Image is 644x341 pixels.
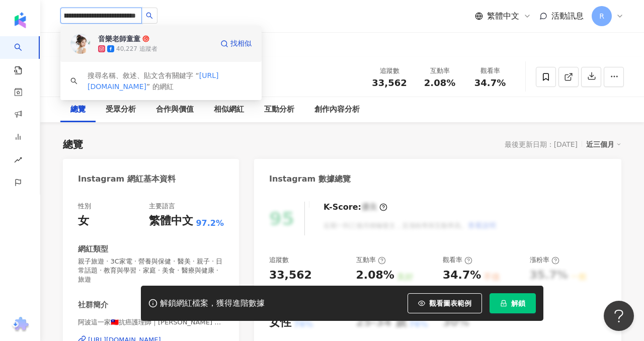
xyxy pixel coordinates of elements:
[63,137,83,151] div: 總覽
[443,255,472,265] div: 觀看率
[372,77,407,88] span: 33,562
[78,257,224,285] span: 親子旅遊 · 3C家電 · 營養與保健 · 醫美 · 親子 · 日常話題 · 教育與學習 · 家庭 · 美食 · 醫療與健康 · 旅遊
[70,34,91,54] img: KOL Avatar
[149,213,193,229] div: 繁體中文
[156,104,194,116] div: 合作與價值
[88,70,252,92] div: 搜尋名稱、敘述、貼文含有關鍵字 “ ” 的網紅
[269,255,289,265] div: 追蹤數
[443,268,481,283] div: 34.7%
[230,39,252,49] span: 找相似
[487,11,519,22] span: 繁體中文
[505,140,578,148] div: 最後更新日期：[DATE]
[269,174,351,185] div: Instagram 數據總覽
[70,104,86,116] div: 總覽
[269,268,312,283] div: 33,562
[314,104,360,116] div: 創作內容分析
[78,174,176,185] div: Instagram 網紅基本資料
[12,12,28,28] img: logo icon
[551,11,584,21] span: 活動訊息
[14,36,34,75] a: search
[424,78,455,88] span: 2.08%
[500,300,507,307] span: lock
[408,293,482,313] button: 觀看圖表範例
[78,318,224,327] span: 阿波這一家🇹🇼抗癌護理師｜[PERSON_NAME] 🐯🐰 | orz771
[356,255,386,265] div: 互動率
[530,255,559,265] div: 漲粉率
[196,218,224,229] span: 97.2%
[471,66,509,76] div: 觀看率
[264,104,294,116] div: 互動分析
[220,34,252,54] a: 找相似
[78,213,89,229] div: 女
[11,317,30,333] img: chrome extension
[146,12,153,19] span: search
[149,202,175,211] div: 主要語言
[70,77,77,84] span: search
[269,315,291,330] div: 女性
[586,138,621,151] div: 近三個月
[78,202,91,211] div: 性別
[106,104,136,116] div: 受眾分析
[429,299,471,307] span: 觀看圖表範例
[116,45,157,53] div: 40,227 追蹤者
[370,66,409,76] div: 追蹤數
[160,298,265,309] div: 解鎖網紅檔案，獲得進階數據
[98,34,140,44] div: 音樂老師童童
[324,202,387,213] div: K-Score :
[474,78,506,88] span: 34.7%
[421,66,459,76] div: 互動率
[214,104,244,116] div: 相似網紅
[599,11,604,22] span: R
[14,150,22,173] span: rise
[356,268,394,283] div: 2.08%
[78,244,108,254] div: 網紅類型
[490,293,536,313] button: 解鎖
[511,299,525,307] span: 解鎖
